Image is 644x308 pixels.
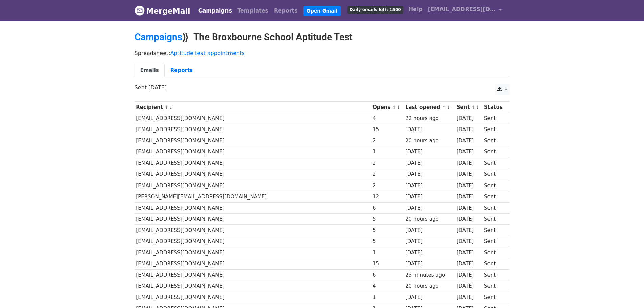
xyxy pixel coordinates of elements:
[397,105,400,110] a: ↓
[457,271,481,279] div: [DATE]
[405,159,453,167] div: [DATE]
[371,102,404,113] th: Opens
[373,293,402,301] div: 1
[373,215,402,223] div: 5
[235,4,271,18] a: Templates
[373,249,402,257] div: 1
[482,180,506,191] td: Sent
[447,105,450,110] a: ↓
[457,137,481,145] div: [DATE]
[271,4,301,18] a: Reports
[476,105,479,110] a: ↓
[482,269,506,281] td: Sent
[165,64,198,77] a: Reports
[405,249,453,257] div: [DATE]
[373,115,402,122] div: 4
[482,292,506,303] td: Sent
[457,204,481,212] div: [DATE]
[303,6,341,16] a: Open Gmail
[405,115,453,122] div: 22 hours ago
[135,4,190,18] a: MergeMail
[428,5,496,14] span: [EMAIL_ADDRESS][DOMAIN_NAME]
[135,236,371,247] td: [EMAIL_ADDRESS][DOMAIN_NAME]
[405,193,453,201] div: [DATE]
[373,227,402,234] div: 5
[442,105,446,110] a: ↑
[135,247,371,258] td: [EMAIL_ADDRESS][DOMAIN_NAME]
[135,5,145,16] img: MergeMail logo
[170,50,245,56] a: Aptitude test appointments
[135,269,371,281] td: [EMAIL_ADDRESS][DOMAIN_NAME]
[482,146,506,158] td: Sent
[425,3,504,19] a: [EMAIL_ADDRESS][DOMAIN_NAME]
[482,191,506,202] td: Sent
[135,191,371,202] td: [PERSON_NAME][EMAIL_ADDRESS][DOMAIN_NAME]
[135,64,165,77] a: Emails
[135,281,371,292] td: [EMAIL_ADDRESS][DOMAIN_NAME]
[482,258,506,269] td: Sent
[373,148,402,156] div: 1
[457,182,481,190] div: [DATE]
[135,214,371,225] td: [EMAIL_ADDRESS][DOMAIN_NAME]
[404,102,455,113] th: Last opened
[392,105,396,110] a: ↑
[457,115,481,122] div: [DATE]
[405,282,453,290] div: 20 hours ago
[472,105,475,110] a: ↑
[373,170,402,178] div: 2
[373,193,402,201] div: 12
[135,31,182,43] a: Campaigns
[135,158,371,169] td: [EMAIL_ADDRESS][DOMAIN_NAME]
[373,182,402,190] div: 2
[457,215,481,223] div: [DATE]
[373,260,402,268] div: 15
[135,180,371,191] td: [EMAIL_ADDRESS][DOMAIN_NAME]
[405,260,453,268] div: [DATE]
[457,227,481,234] div: [DATE]
[405,126,453,134] div: [DATE]
[169,105,173,110] a: ↓
[405,238,453,245] div: [DATE]
[373,159,402,167] div: 2
[135,258,371,269] td: [EMAIL_ADDRESS][DOMAIN_NAME]
[135,102,371,113] th: Recipient
[405,293,453,301] div: [DATE]
[482,236,506,247] td: Sent
[405,170,453,178] div: [DATE]
[455,102,482,113] th: Sent
[457,126,481,134] div: [DATE]
[135,292,371,303] td: [EMAIL_ADDRESS][DOMAIN_NAME]
[135,113,371,124] td: [EMAIL_ADDRESS][DOMAIN_NAME]
[135,225,371,236] td: [EMAIL_ADDRESS][DOMAIN_NAME]
[457,170,481,178] div: [DATE]
[135,169,371,180] td: [EMAIL_ADDRESS][DOMAIN_NAME]
[457,238,481,245] div: [DATE]
[482,102,506,113] th: Status
[373,126,402,134] div: 15
[482,158,506,169] td: Sent
[405,271,453,279] div: 23 minutes ago
[482,124,506,135] td: Sent
[135,135,371,146] td: [EMAIL_ADDRESS][DOMAIN_NAME]
[196,4,235,18] a: Campaigns
[482,135,506,146] td: Sent
[457,249,481,257] div: [DATE]
[373,204,402,212] div: 6
[482,214,506,225] td: Sent
[373,137,402,145] div: 2
[373,282,402,290] div: 4
[482,113,506,124] td: Sent
[347,6,403,14] span: Daily emails left: 1500
[135,124,371,135] td: [EMAIL_ADDRESS][DOMAIN_NAME]
[482,281,506,292] td: Sent
[373,238,402,245] div: 5
[135,31,510,43] h2: ⟫ The Broxbourne School Aptitude Test
[344,3,406,16] a: Daily emails left: 1500
[482,247,506,258] td: Sent
[405,227,453,234] div: [DATE]
[405,137,453,145] div: 20 hours ago
[165,105,168,110] a: ↑
[457,293,481,301] div: [DATE]
[135,50,510,57] p: Spreadsheet:
[405,148,453,156] div: [DATE]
